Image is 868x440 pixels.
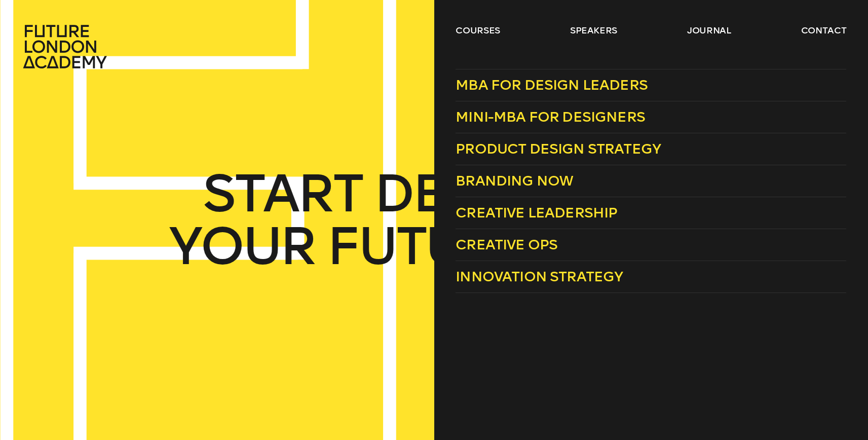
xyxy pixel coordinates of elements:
span: Innovation Strategy [456,268,623,285]
a: speakers [570,24,617,36]
a: courses [456,24,500,36]
span: Creative Ops [456,236,557,253]
a: contact [801,24,847,36]
a: journal [687,24,731,36]
a: Creative Ops [456,229,846,261]
a: MBA for Design Leaders [456,69,846,101]
span: Mini-MBA for Designers [456,108,645,125]
span: MBA for Design Leaders [456,77,648,93]
a: Creative Leadership [456,197,846,229]
a: Branding Now [456,165,846,197]
a: Innovation Strategy [456,261,846,293]
span: Branding Now [456,172,573,189]
a: Mini-MBA for Designers [456,101,846,133]
a: Product Design Strategy [456,133,846,165]
span: Creative Leadership [456,204,617,221]
span: Product Design Strategy [456,140,661,157]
